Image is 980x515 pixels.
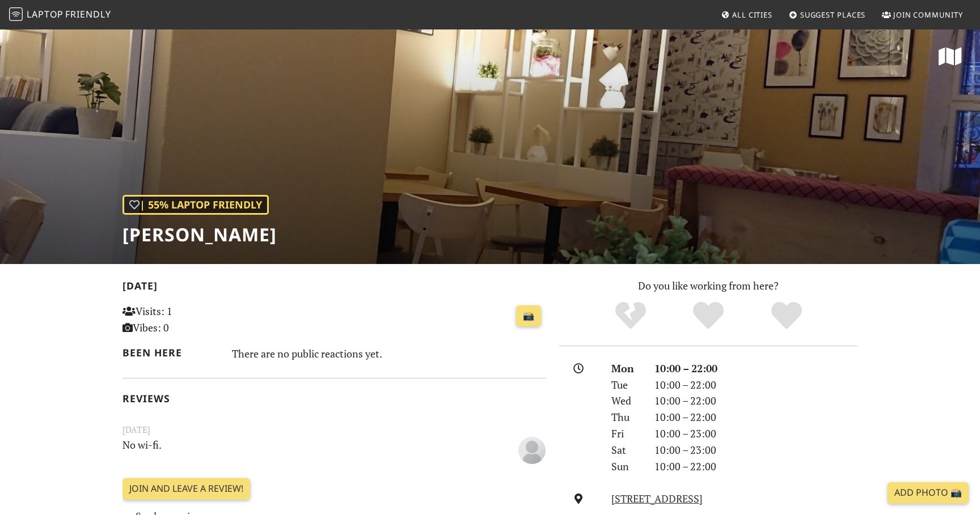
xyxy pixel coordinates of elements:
span: Suggest Places [800,10,866,20]
h1: [PERSON_NAME] [122,224,277,245]
span: Join Community [893,10,963,20]
div: Wed [605,393,648,409]
div: 10:00 – 23:00 [648,425,864,442]
img: LaptopFriendly [9,7,23,21]
div: Yes [669,300,747,331]
div: Definitely! [747,300,826,331]
a: Suggest Places [784,5,871,25]
p: No wi-fi. [116,437,480,462]
div: 10:00 – 22:00 [648,360,864,377]
a: Join and leave a review! [122,478,250,500]
h2: Been here [122,347,218,359]
h2: [DATE] [122,280,546,296]
span: Anonymous [518,442,546,456]
div: Thu [605,409,648,425]
div: 10:00 – 22:00 [648,393,864,409]
span: Laptop [27,8,64,20]
small: [DATE] [116,423,552,437]
div: No [592,300,670,331]
div: Sun [605,458,648,475]
p: Do you like working from here? [559,278,857,294]
a: Join Community [877,5,968,25]
a: 📸 [516,305,541,327]
div: 10:00 – 23:00 [648,442,864,458]
a: Add Photo 📸 [888,482,969,504]
div: 10:00 – 22:00 [648,409,864,425]
div: Tue [605,377,648,393]
div: | 55% Laptop Friendly [122,195,269,215]
img: blank-535327c66bd565773addf3077783bbfce4b00ec00e9fd257753287c682c7fa38.png [518,437,546,464]
div: There are no public reactions yet. [232,344,546,363]
div: Sat [605,442,648,458]
div: Fri [605,425,648,442]
h2: Reviews [122,393,546,405]
div: 10:00 – 22:00 [648,377,864,393]
a: LaptopFriendly LaptopFriendly [9,5,111,25]
p: Visits: 1 Vibes: 0 [122,303,255,336]
div: 10:00 – 22:00 [648,458,864,475]
span: All Cities [732,10,772,20]
a: [STREET_ADDRESS] [611,492,703,505]
span: Friendly [65,8,111,20]
a: All Cities [716,5,777,25]
div: Mon [605,360,648,377]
